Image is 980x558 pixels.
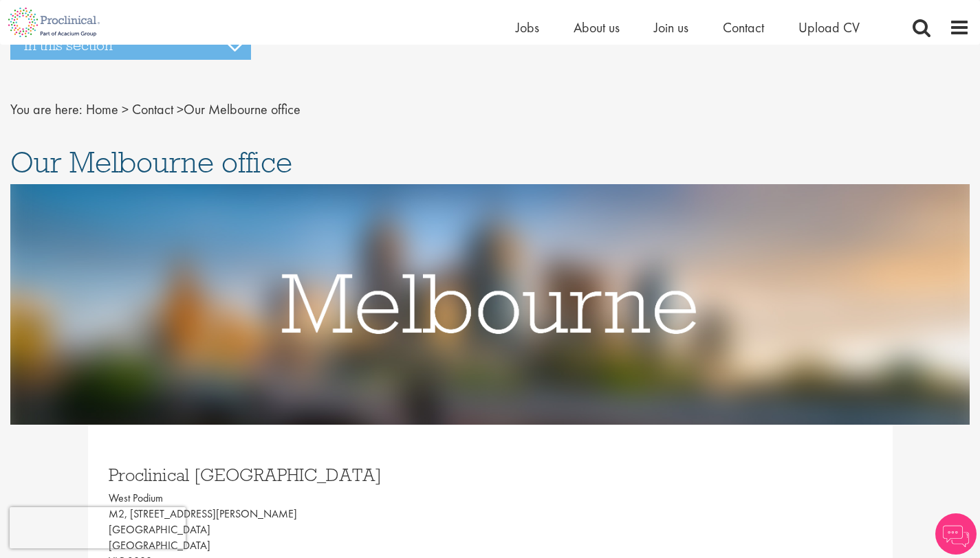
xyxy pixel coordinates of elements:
h3: Proclinical [GEOGRAPHIC_DATA] [109,466,480,484]
a: breadcrumb link to Home [86,100,118,118]
a: Join us [654,19,688,36]
h3: In this section [10,31,251,60]
span: > [177,100,184,118]
a: breadcrumb link to Contact [132,100,173,118]
img: Chatbot [935,513,977,555]
span: > [122,100,129,118]
a: Upload CV [798,19,860,36]
a: Contact [723,19,764,36]
iframe: reCAPTCHA [10,507,186,548]
span: You are here: [10,100,83,118]
span: Our Melbourne office [10,144,292,181]
a: Jobs [516,19,539,36]
span: Our Melbourne office [86,100,301,118]
a: About us [574,19,620,36]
